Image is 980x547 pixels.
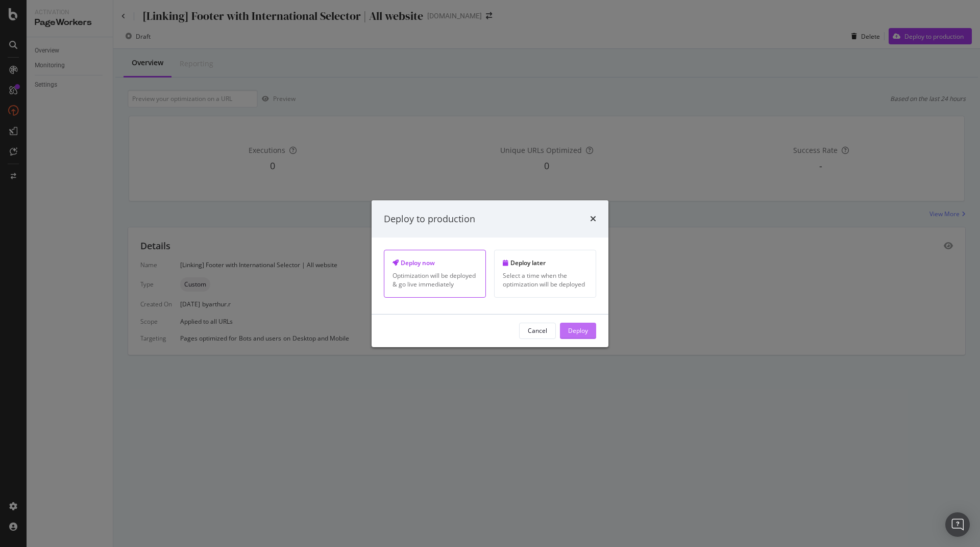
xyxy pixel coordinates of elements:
div: Deploy [568,326,588,335]
div: times [590,212,596,225]
div: Optimization will be deployed & go live immediately [393,271,477,289]
div: Deploy later [503,258,587,267]
button: Deploy [560,323,596,339]
button: Cancel [519,323,556,339]
div: Open Intercom Messenger [945,512,970,537]
div: Select a time when the optimization will be deployed [503,271,587,289]
div: Deploy to production [384,212,475,225]
div: Deploy now [393,258,477,267]
div: Cancel [528,326,547,335]
div: modal [372,200,608,347]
